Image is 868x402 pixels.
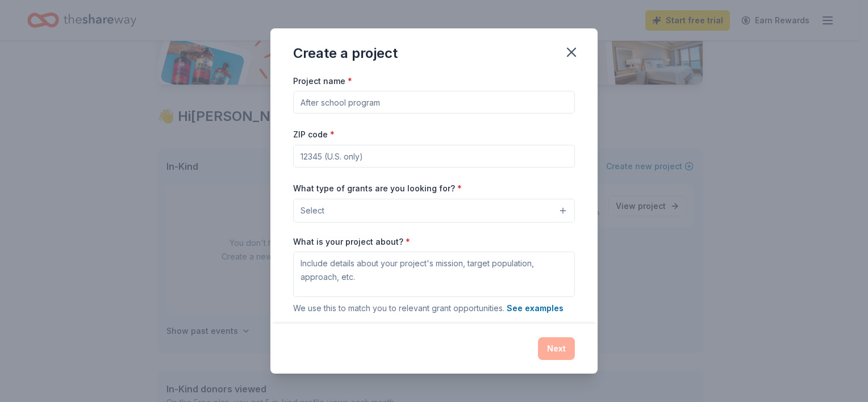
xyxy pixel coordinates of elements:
[507,301,564,315] button: See examples
[301,204,324,217] span: Select
[293,91,575,114] input: After school program
[293,183,462,194] label: What type of grants are you looking for?
[293,76,352,87] label: Project name
[293,199,575,223] button: Select
[293,303,564,313] span: We use this to match you to relevant grant opportunities.
[293,129,335,140] label: ZIP code
[293,145,575,167] input: 12345 (U.S. only)
[293,236,410,248] label: What is your project about?
[293,44,398,62] div: Create a project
